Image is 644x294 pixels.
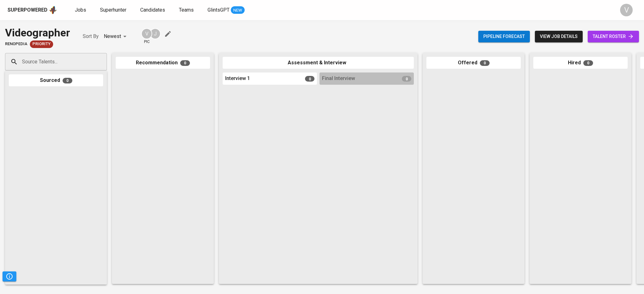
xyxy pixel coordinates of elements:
button: view job details [535,31,583,42]
a: Candidates [140,6,166,14]
span: Candidates [140,7,165,13]
span: Interview 1 [225,75,250,82]
span: talent roster [593,33,634,40]
p: Sort By [83,33,99,40]
div: Sourced [9,74,103,87]
button: Pipeline forecast [478,31,530,42]
div: Assessment & Interview [223,57,414,69]
img: app logo [49,5,57,15]
div: Superpowered [8,7,47,14]
span: renopedia [5,41,27,47]
div: V [620,4,633,16]
a: talent roster [588,31,639,42]
a: Superpoweredapp logo [8,5,57,15]
span: Superhunter [100,7,126,13]
div: Newest [104,31,129,42]
span: GlintsGPT [208,7,230,13]
span: view job details [540,33,578,40]
span: 0 [305,76,314,82]
span: 0 [583,60,593,66]
div: V [141,28,152,39]
div: Offered [426,57,521,69]
span: 0 [480,60,490,66]
span: Jobs [75,7,86,13]
div: Hired [533,57,628,69]
div: Videographer [5,25,70,40]
a: Jobs [75,6,87,14]
div: Recommendation [116,57,210,69]
span: 0 [402,76,411,82]
span: Final Interview [322,75,355,82]
div: J [150,28,161,39]
p: Newest [104,33,121,40]
span: Pipeline forecast [483,33,525,40]
div: New Job received from Demand Team [30,40,53,48]
a: GlintsGPT NEW [208,6,245,14]
span: Teams [179,7,194,13]
button: Pipeline Triggers [3,271,16,281]
span: Priority [30,41,53,47]
span: 0 [180,60,190,66]
span: 0 [63,78,72,83]
a: Superhunter [100,6,128,14]
span: NEW [231,7,245,13]
button: Open [103,61,105,62]
div: pic [141,28,152,45]
a: Teams [179,6,195,14]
